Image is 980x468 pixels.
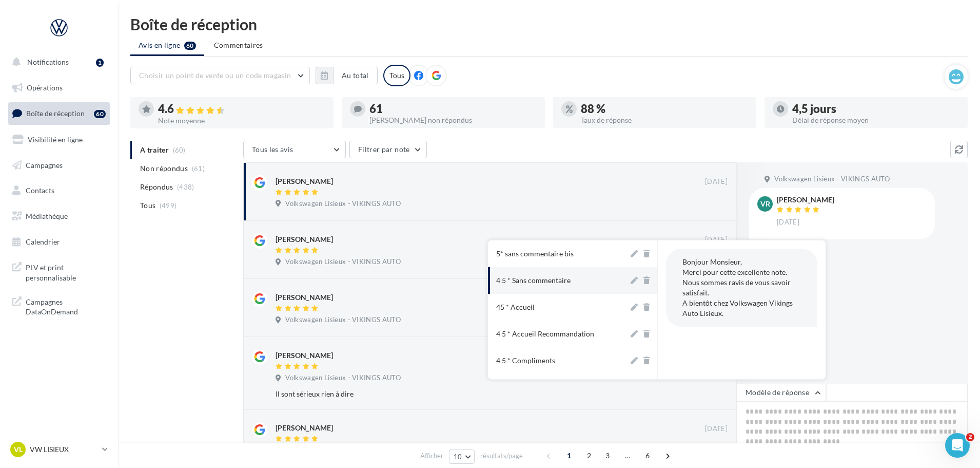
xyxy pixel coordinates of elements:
[561,447,577,464] span: 1
[333,67,378,84] button: Au total
[30,444,98,455] p: VW LISIEUX
[945,433,970,458] iframe: Intercom live chat
[139,71,291,80] span: Choisir un point de vente ou un code magasin
[682,257,793,317] span: Bonjour Monsieur, Merci pour cette excellente note. Nous sommes ravis de vous savoir satisfait. A...
[96,59,104,67] div: 1
[6,291,112,321] a: Campagnes DataOnDemand
[26,160,63,169] span: Campagnes
[6,205,112,227] a: Médiathèque
[276,350,333,361] div: [PERSON_NAME]
[792,117,959,124] div: Délai de réponse moyen
[276,292,333,303] div: [PERSON_NAME]
[420,451,443,461] span: Afficher
[496,329,594,339] div: 4 5 * Accueil Recommandation
[276,176,333,186] div: [PERSON_NAME]
[26,295,106,317] span: Campagnes DataOnDemand
[276,234,333,245] div: [PERSON_NAME]
[192,164,205,173] span: (61)
[28,135,83,144] span: Visibilité en ligne
[94,110,106,118] div: 60
[599,447,616,464] span: 3
[316,67,378,84] button: Au total
[705,424,728,434] span: [DATE]
[705,177,728,186] span: [DATE]
[26,212,68,220] span: Médiathèque
[774,175,890,184] span: Volkswagen Lisieux - VIKINGS AUTO
[276,423,333,433] div: [PERSON_NAME]
[158,103,325,115] div: 4.6
[177,183,194,191] span: (438)
[130,67,310,84] button: Choisir un point de vente ou un code magasin
[581,447,597,464] span: 2
[496,355,555,366] div: 4 5 * Compliments
[6,180,112,201] a: Contacts
[285,199,401,209] span: Volkswagen Lisieux - VIKINGS AUTO
[737,384,826,401] button: Modèle de réponse
[639,447,656,464] span: 6
[6,231,112,253] a: Calendrier
[26,237,60,246] span: Calendrier
[285,315,401,325] span: Volkswagen Lisieux - VIKINGS AUTO
[966,433,974,441] span: 2
[349,141,427,158] button: Filtrer par note
[140,182,173,192] span: Répondus
[449,450,475,464] button: 10
[6,102,112,124] a: Boîte de réception60
[777,196,834,203] div: [PERSON_NAME]
[14,444,23,455] span: VL
[581,117,748,124] div: Taux de réponse
[214,40,263,50] span: Commentaires
[252,145,293,154] span: Tous les avis
[488,321,629,347] button: 4 5 * Accueil Recommandation
[792,103,959,115] div: 4,5 jours
[488,347,629,374] button: 4 5 * Compliments
[369,103,537,115] div: 61
[140,163,188,174] span: Non répondus
[243,141,346,158] button: Tous les avis
[581,103,748,115] div: 88 %
[369,117,537,124] div: [PERSON_NAME] non répondus
[488,240,629,267] button: 5* sans commentaire bis
[760,199,770,209] span: Vr
[27,58,69,66] span: Notifications
[8,440,110,459] a: VL VW LISIEUX
[276,389,661,399] div: Il sont sérieux rien à dire
[26,260,106,283] span: PLV et print personnalisable
[130,16,968,32] div: Boîte de réception
[6,77,112,99] a: Opérations
[160,201,177,210] span: (499)
[6,155,112,176] a: Campagnes
[705,235,728,245] span: [DATE]
[488,294,629,321] button: 45 * Accueil
[26,109,85,118] span: Boîte de réception
[285,257,401,267] span: Volkswagen Lisieux - VIKINGS AUTO
[285,373,401,383] span: Volkswagen Lisieux - VIKINGS AUTO
[777,218,799,227] span: [DATE]
[454,453,462,461] span: 10
[496,275,571,286] div: 4 5 * Sans commentaire
[496,249,574,259] div: 5* sans commentaire bis
[27,83,63,92] span: Opérations
[6,129,112,151] a: Visibilité en ligne
[480,451,523,461] span: résultats/page
[158,117,325,124] div: Note moyenne
[6,256,112,287] a: PLV et print personnalisable
[26,186,54,195] span: Contacts
[619,447,636,464] span: ...
[488,267,629,294] button: 4 5 * Sans commentaire
[383,65,410,86] div: Tous
[6,51,108,73] button: Notifications 1
[140,200,155,211] span: Tous
[496,302,535,312] div: 45 * Accueil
